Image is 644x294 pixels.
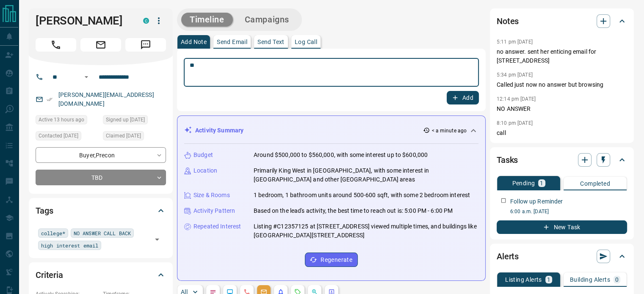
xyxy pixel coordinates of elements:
[193,191,230,200] p: Size & Rooms
[81,72,91,82] button: Open
[143,18,149,24] div: condos.ca
[254,191,470,200] p: 1 bedroom, 1 bathroom units around 500-600 sqft, with some 2 bedroom interest
[36,115,99,127] div: Sun Sep 14 2025
[125,38,166,52] span: Message
[497,72,533,78] p: 5:34 pm [DATE]
[41,241,98,250] span: high interest email
[181,13,233,27] button: Timeline
[236,13,298,27] button: Campaigns
[193,222,241,231] p: Repeated Interest
[257,39,285,45] p: Send Text
[580,181,610,187] p: Completed
[497,129,627,137] p: call
[305,253,358,267] button: Regenerate
[510,208,627,215] p: 6:00 a.m. [DATE]
[254,206,453,215] p: Based on the lead's activity, the best time to reach out is: 5:00 PM - 6:00 PM
[106,132,141,140] span: Claimed [DATE]
[497,246,627,267] div: Alerts
[181,39,207,45] p: Add Note
[36,147,166,163] div: Buyer , Precon
[36,268,63,282] h2: Criteria
[497,39,533,45] p: 5:11 pm [DATE]
[36,201,166,221] div: Tags
[254,166,478,184] p: Primarily King West in [GEOGRAPHIC_DATA], with some interest in [GEOGRAPHIC_DATA] and other [GEOG...
[447,91,479,104] button: Add
[497,120,533,126] p: 8:10 pm [DATE]
[497,250,519,263] h2: Alerts
[103,131,166,143] div: Sun Sep 07 2025
[193,166,217,175] p: Location
[505,277,542,283] p: Listing Alerts
[497,14,519,28] h2: Notes
[512,180,535,186] p: Pending
[195,126,243,135] p: Activity Summary
[36,204,53,217] h2: Tags
[497,153,518,167] h2: Tasks
[570,277,610,283] p: Building Alerts
[36,38,76,52] span: Call
[103,115,166,127] div: Sun Sep 07 2025
[36,265,166,285] div: Criteria
[47,96,53,102] svg: Email Verified
[74,229,131,237] span: NO ANSWER CALL BACK
[497,220,627,234] button: New Task
[151,234,163,245] button: Open
[510,197,563,206] p: Follow up Reminder
[41,229,65,237] span: college*
[540,180,543,186] p: 1
[497,47,627,65] p: no answer. sent her enticing email for [STREET_ADDRESS]
[295,39,317,45] p: Log Call
[254,151,428,159] p: Around $500,000 to $560,000, with some interest up to $600,000
[217,39,247,45] p: Send Email
[184,123,478,138] div: Activity Summary< a minute ago
[497,11,627,31] div: Notes
[615,277,619,283] p: 0
[36,170,166,185] div: TBD
[254,222,478,240] p: Listing #C12357125 at [STREET_ADDRESS] viewed multiple times, and buildings like [GEOGRAPHIC_DATA...
[547,277,550,283] p: 1
[39,115,84,124] span: Active 13 hours ago
[39,132,78,140] span: Contacted [DATE]
[36,14,130,27] h1: [PERSON_NAME]
[431,127,467,135] p: < a minute ago
[36,131,99,143] div: Wed Sep 10 2025
[497,150,627,170] div: Tasks
[497,104,627,113] p: NO ANSWER
[497,96,536,102] p: 12:14 pm [DATE]
[193,151,213,159] p: Budget
[497,80,627,89] p: Called just now no answer but browsing
[80,38,121,52] span: Email
[193,206,235,215] p: Activity Pattern
[106,115,145,124] span: Signed up [DATE]
[58,91,154,107] a: [PERSON_NAME][EMAIL_ADDRESS][DOMAIN_NAME]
